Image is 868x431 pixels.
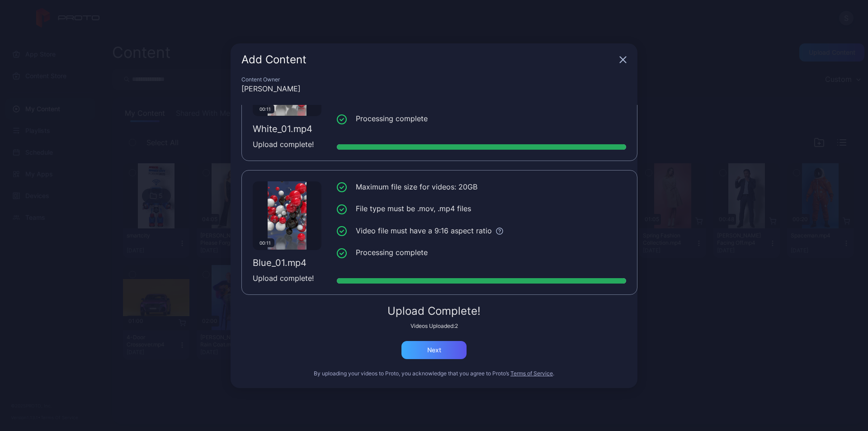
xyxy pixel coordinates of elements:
div: By uploading your videos to Proto, you acknowledge that you agree to Proto’s . [241,370,627,377]
div: 00:11 [255,238,274,247]
div: White_01.mp4 [253,123,321,134]
div: Upload Complete! [241,306,627,317]
div: 00:11 [255,104,274,114]
div: Upload complete! [253,139,321,150]
li: Processing complete [337,113,626,124]
button: Next [401,341,467,359]
div: Videos Uploaded: 2 [241,322,627,330]
li: Maximum file size for videos: 20GB [337,181,626,193]
div: Next [427,346,441,354]
li: File type must be .mov, .mp4 files [337,203,626,214]
li: Video file must have a 9:16 aspect ratio [337,225,626,237]
div: Add Content [241,54,616,65]
button: Terms of Service [510,370,553,377]
div: Upload complete! [253,273,321,284]
div: [PERSON_NAME] [241,83,627,94]
div: Content Owner [241,76,627,83]
li: Processing complete [337,247,626,258]
div: Blue_01.mp4 [253,257,321,268]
